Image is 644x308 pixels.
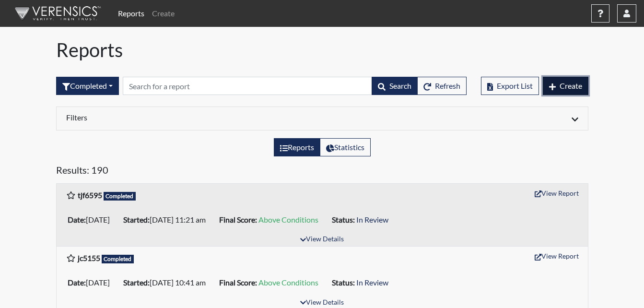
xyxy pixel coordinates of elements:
a: Create [148,4,178,23]
b: Started: [123,215,150,224]
b: Started: [123,278,150,287]
input: Search by Registration ID, Interview Number, or Investigation Name. [123,77,372,95]
button: Completed [56,77,119,95]
b: Status: [332,278,355,287]
b: jc5155 [78,253,100,262]
li: [DATE] 11:21 am [119,212,215,227]
button: View Details [296,233,348,246]
b: Status: [332,215,355,224]
span: Completed [104,192,136,201]
span: Above Conditions [258,278,318,287]
b: tjf6595 [78,190,102,200]
span: In Review [356,278,388,287]
button: View Report [530,186,583,201]
button: Search [372,77,418,95]
button: Refresh [417,77,467,95]
h6: Filters [66,113,315,122]
span: Export List [497,81,533,90]
span: Completed [102,255,134,263]
b: Final Score: [219,215,257,224]
button: Create [543,77,588,95]
span: Refresh [435,81,460,90]
div: Click to expand/collapse filters [59,113,585,124]
a: Reports [114,4,148,23]
label: View statistics about completed interviews [320,138,371,156]
label: View the list of reports [274,138,320,156]
span: In Review [356,215,388,224]
b: Date: [68,278,86,287]
li: [DATE] [64,275,119,290]
h1: Reports [56,38,588,61]
button: View Report [530,249,583,263]
b: Final Score: [219,278,257,287]
span: Search [389,81,411,90]
li: [DATE] [64,212,119,227]
span: Above Conditions [258,215,318,224]
li: [DATE] 10:41 am [119,275,215,290]
b: Date: [68,215,86,224]
div: Filter by interview status [56,77,119,95]
span: Create [560,81,582,90]
h5: Results: 190 [56,164,588,179]
button: Export List [481,77,539,95]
